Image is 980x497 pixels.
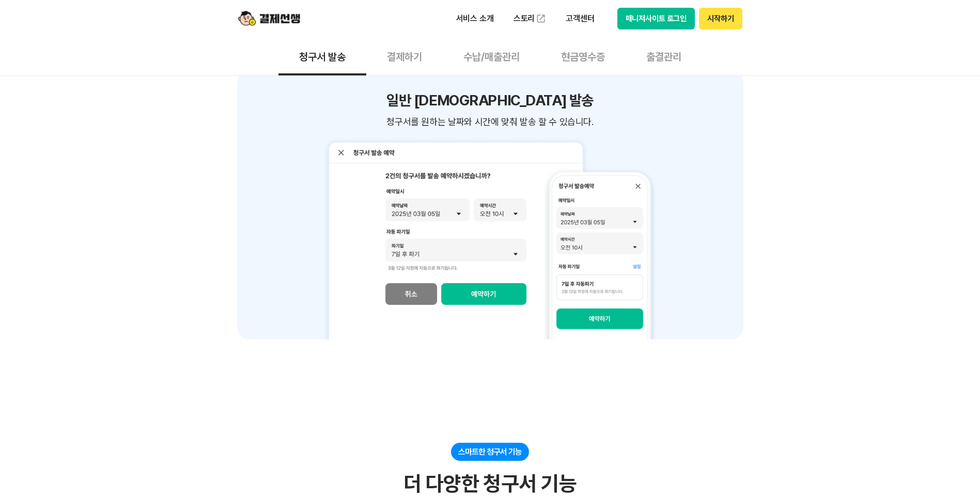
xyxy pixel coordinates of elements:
[617,8,695,29] button: 매니저사이트 로그인
[324,135,657,339] img: 일반 예약 발송
[3,328,68,353] a: 홈
[386,115,593,129] span: 청구서를 원하는 날짜와 시간에 맞춰 발송 할 수 있습니다.
[558,9,601,28] p: 고객센터
[449,9,501,28] p: 서비스 소개
[95,344,107,352] span: 대화
[536,13,546,24] img: 외부 도메인 오픈
[626,37,702,75] button: 출결관리
[451,443,529,461] div: 스마트한 청구서 기능
[278,37,366,75] button: 청구서 발송
[699,8,742,29] button: 시작하기
[540,37,626,75] button: 현금영수증
[160,343,172,351] span: 설정
[506,8,554,29] a: 스토리
[443,37,540,75] button: 수납/매출관리
[238,9,300,28] img: logo
[68,328,133,353] a: 대화
[403,471,577,496] div: 더 다양한 청구서 기능
[133,328,198,353] a: 설정
[386,91,594,109] h3: 일반 [DEMOGRAPHIC_DATA] 발송
[33,343,39,351] span: 홈
[366,37,443,75] button: 결제하기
